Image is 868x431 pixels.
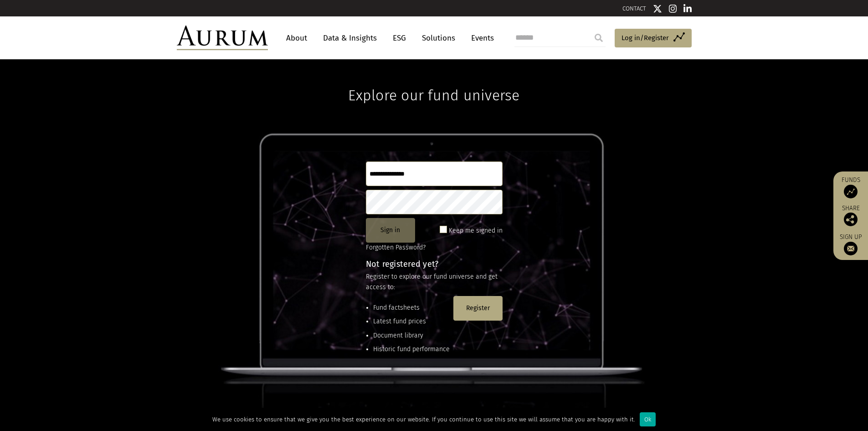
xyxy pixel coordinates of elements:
a: ESG [388,30,411,47]
p: Register to explore our fund universe and get access to: [366,272,503,292]
li: Fund factsheets [373,303,450,313]
a: Forgotten Password? [366,244,426,251]
span: Log in/Register [621,32,669,43]
li: Document library [373,331,450,341]
input: Submit [590,29,608,47]
h1: Explore our fund universe [348,59,519,104]
img: Share this post [844,213,858,226]
a: Sign up [838,233,863,255]
h4: Not registered yet? [366,260,503,268]
a: Funds [838,176,863,198]
img: Aurum [177,26,268,50]
label: Keep me signed in [449,225,503,236]
img: Instagram icon [669,4,677,13]
a: Log in/Register [615,29,692,48]
li: Historic fund performance [373,344,450,354]
img: Access Funds [844,185,858,198]
a: CONTACT [622,5,646,12]
a: Events [467,30,494,47]
img: Sign up to our newsletter [844,242,858,255]
a: About [282,30,312,47]
button: Register [453,296,503,321]
img: Linkedin icon [683,4,692,13]
div: Share [838,205,863,226]
li: Latest fund prices [373,317,450,327]
a: Solutions [417,30,460,47]
div: Ok [640,412,656,426]
a: Data & Insights [318,30,381,47]
button: Sign in [366,218,415,243]
img: Twitter icon [653,4,662,13]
